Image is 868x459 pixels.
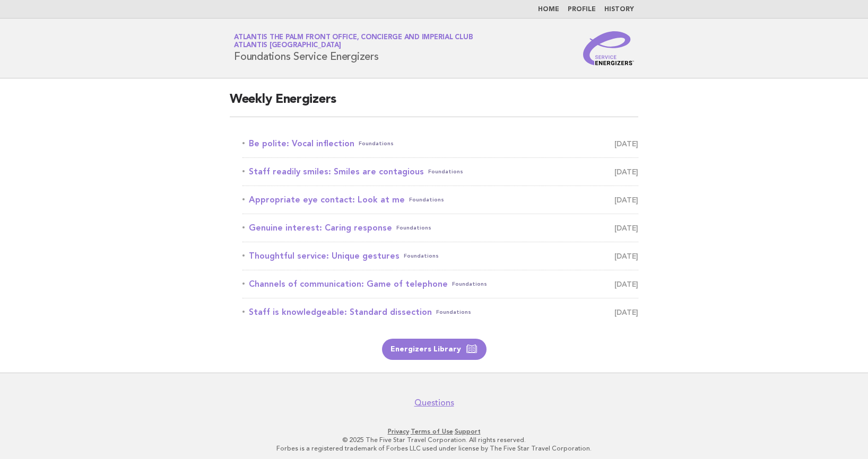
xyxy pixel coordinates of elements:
[428,164,463,179] span: Foundations
[614,249,638,263] span: [DATE]
[388,428,409,435] a: Privacy
[414,398,454,408] a: Questions
[382,339,487,360] a: Energizers Library
[234,34,473,49] a: Atlantis The Palm Front Office, Concierge and Imperial ClubAtlantis [GEOGRAPHIC_DATA]
[538,6,559,13] a: Home
[614,277,638,292] span: [DATE]
[230,91,638,117] h2: Weekly Energizers
[396,220,431,235] span: Foundations
[452,277,487,292] span: Foundations
[568,6,596,13] a: Profile
[242,192,638,207] a: Appropriate eye contact: Look at meFoundations [DATE]
[614,305,638,320] span: [DATE]
[614,164,638,179] span: [DATE]
[242,305,638,320] a: Staff is knowledgeable: Standard dissectionFoundations [DATE]
[455,428,481,435] a: Support
[614,136,638,151] span: [DATE]
[404,249,439,263] span: Foundations
[242,220,638,235] a: Genuine interest: Caring responseFoundations [DATE]
[234,34,473,62] h1: Foundations Service Energizers
[109,444,759,453] p: Forbes is a registered trademark of Forbes LLC used under license by The Five Star Travel Corpora...
[242,164,638,179] a: Staff readily smiles: Smiles are contagiousFoundations [DATE]
[604,6,634,13] a: History
[614,220,638,235] span: [DATE]
[109,427,759,436] p: · ·
[436,305,471,320] span: Foundations
[242,136,638,151] a: Be polite: Vocal inflectionFoundations [DATE]
[614,192,638,207] span: [DATE]
[109,436,759,444] p: © 2025 The Five Star Travel Corporation. All rights reserved.
[234,42,341,49] span: Atlantis [GEOGRAPHIC_DATA]
[242,249,638,263] a: Thoughtful service: Unique gesturesFoundations [DATE]
[242,277,638,292] a: Channels of communication: Game of telephoneFoundations [DATE]
[411,428,453,435] a: Terms of Use
[359,136,394,151] span: Foundations
[583,31,634,65] img: Service Energizers
[409,192,444,207] span: Foundations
